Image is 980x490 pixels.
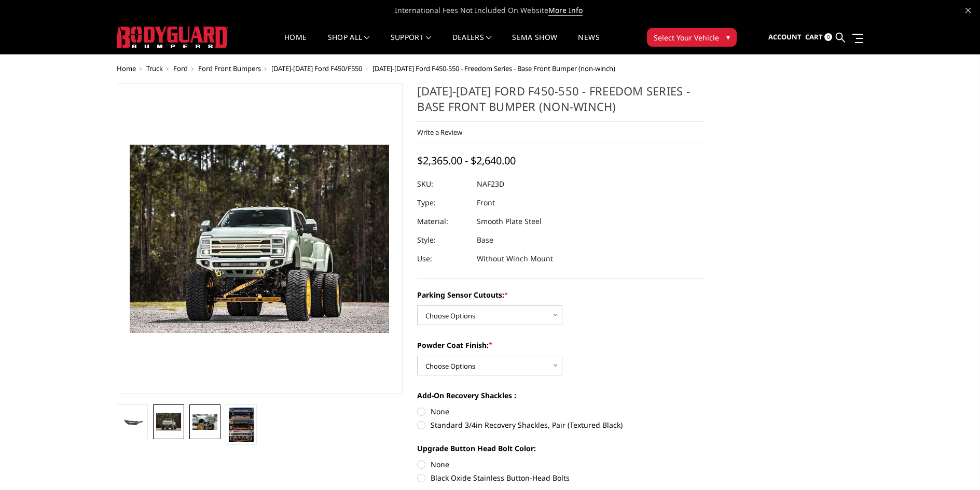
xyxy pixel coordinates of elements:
dd: NAF23D [477,175,504,193]
label: Standard 3/4in Recovery Shackles, Pair (Textured Black) [417,419,703,430]
img: BODYGUARD BUMPERS [117,26,228,48]
button: Select Your Vehicle [647,28,737,47]
img: Multiple lighting options [229,408,254,442]
a: Ford [173,64,188,73]
a: 2023-2025 Ford F450-550 - Freedom Series - Base Front Bumper (non-winch) [117,83,403,394]
dt: Use: [417,249,469,268]
a: News [578,34,599,54]
label: Parking Sensor Cutouts: [417,289,703,300]
label: Add-On Recovery Shackles : [417,390,703,401]
a: Home [284,34,307,54]
a: More Info [548,5,583,16]
span: Account [768,32,802,41]
a: [DATE]-[DATE] Ford F450/F550 [271,64,362,73]
a: SEMA Show [512,34,557,54]
dt: Material: [417,212,469,231]
dd: Base [477,231,493,249]
dt: Type: [417,193,469,212]
label: Powder Coat Finish: [417,340,703,351]
img: 2023-2025 Ford F450-550 - Freedom Series - Base Front Bumper (non-winch) [156,413,181,431]
a: shop all [328,34,370,54]
a: Support [391,34,432,54]
label: None [417,406,703,417]
dd: Front [477,193,495,212]
span: Cart [805,32,823,41]
a: Account [768,23,802,51]
a: Cart 0 [805,23,832,51]
dd: Smooth Plate Steel [477,212,542,231]
label: Upgrade Button Head Bolt Color: [417,443,703,454]
a: Write a Review [417,128,462,137]
span: $2,365.00 - $2,640.00 [417,153,516,167]
a: Truck [146,64,163,73]
dt: Style: [417,231,469,249]
dt: SKU: [417,175,469,193]
a: Home [117,64,136,73]
span: [DATE]-[DATE] Ford F450-550 - Freedom Series - Base Front Bumper (non-winch) [372,64,615,73]
iframe: Chat Widget [928,440,980,490]
img: 2023-2025 Ford F450-550 - Freedom Series - Base Front Bumper (non-winch) [120,416,145,428]
a: Ford Front Bumpers [198,64,261,73]
span: Select Your Vehicle [654,32,719,43]
img: 2023-2025 Ford F450-550 - Freedom Series - Base Front Bumper (non-winch) [192,414,217,430]
label: None [417,459,703,470]
a: Dealers [452,34,492,54]
dd: Without Winch Mount [477,249,553,268]
span: 0 [824,33,832,41]
label: Black Oxide Stainless Button-Head Bolts [417,472,703,483]
span: ▾ [726,32,730,43]
h1: [DATE]-[DATE] Ford F450-550 - Freedom Series - Base Front Bumper (non-winch) [417,83,703,122]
